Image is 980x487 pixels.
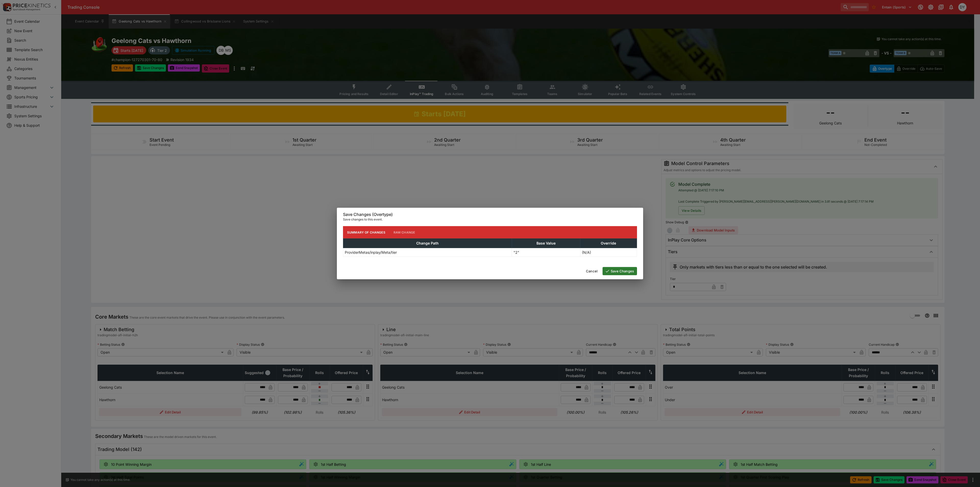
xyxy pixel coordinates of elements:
button: Summary of Changes [343,226,389,238]
button: Save Changes [603,267,637,275]
th: Base Value [512,239,580,248]
th: Change Path [343,239,512,248]
button: Cancel [583,267,601,275]
td: "2" [512,248,580,257]
button: Raw Change [389,226,419,238]
p: Save changes to this event. [343,217,637,222]
td: (N/A) [580,248,637,257]
th: Override [580,239,637,248]
p: ProviderMetas/inplay/Meta/tier [345,250,397,255]
h6: Save Changes (Overtype) [343,212,637,217]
